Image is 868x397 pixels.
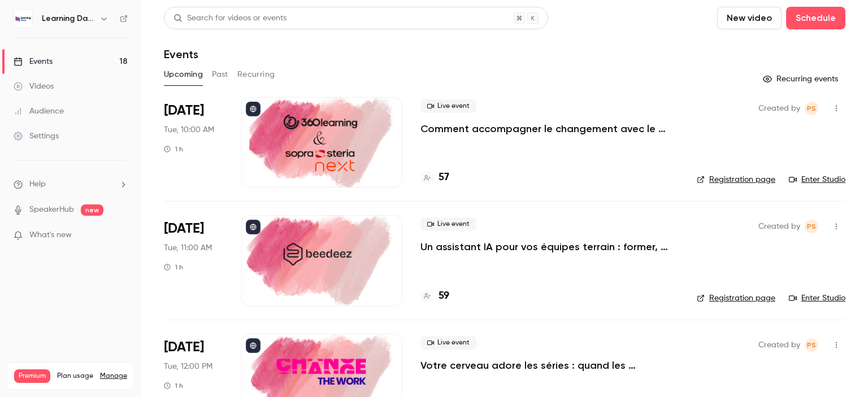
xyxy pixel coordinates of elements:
[807,220,816,233] span: PS
[789,174,845,185] a: Enter Studio
[805,220,818,233] span: Prad Selvarajah
[697,174,775,185] a: Registration page
[164,381,183,390] div: 1 h
[420,217,476,231] span: Live event
[420,122,679,136] a: Comment accompagner le changement avec le skills-based learning ?
[14,10,32,28] img: Learning Days
[18,18,27,27] img: logo_orange.svg
[758,220,800,233] span: Created by
[420,359,679,372] a: Votre cerveau adore les séries : quand les neurosciences rencontrent la formation
[164,102,204,120] span: [DATE]
[32,18,55,27] div: v 4.0.25
[164,66,203,84] button: Upcoming
[14,56,53,67] div: Events
[164,215,223,306] div: Oct 7 Tue, 11:00 AM (Europe/Paris)
[128,66,137,75] img: tab_keywords_by_traffic_grey.svg
[237,66,275,84] button: Recurring
[439,289,449,304] h4: 59
[14,178,128,190] li: help-dropdown-opener
[58,67,87,74] div: Domaine
[46,66,55,75] img: tab_domain_overview_orange.svg
[164,242,212,254] span: Tue, 11:00 AM
[164,145,183,154] div: 1 h
[164,97,223,187] div: Oct 7 Tue, 10:00 AM (Europe/Paris)
[758,102,800,115] span: Created by
[789,293,845,304] a: Enter Studio
[717,7,782,29] button: New video
[57,372,93,381] span: Plan usage
[805,338,818,352] span: Prad Selvarajah
[212,66,228,84] button: Past
[164,220,204,238] span: [DATE]
[420,289,449,304] a: 59
[807,102,816,115] span: PS
[697,293,775,304] a: Registration page
[14,130,59,142] div: Settings
[439,170,449,185] h4: 57
[420,240,679,254] a: Un assistant IA pour vos équipes terrain : former, accompagner et transformer l’expérience apprenant
[164,263,183,272] div: 1 h
[758,338,800,352] span: Created by
[18,29,27,38] img: website_grey.svg
[29,29,128,38] div: Domaine: [DOMAIN_NAME]
[786,7,845,29] button: Schedule
[29,204,74,216] a: SpeakerHub
[805,102,818,115] span: Prad Selvarajah
[164,124,214,136] span: Tue, 10:00 AM
[164,47,198,61] h1: Events
[420,99,476,113] span: Live event
[420,170,449,185] a: 57
[14,369,50,383] span: Premium
[758,70,845,88] button: Recurring events
[29,229,72,241] span: What's new
[173,12,287,24] div: Search for videos or events
[14,81,54,92] div: Videos
[164,361,212,372] span: Tue, 12:00 PM
[807,338,816,352] span: PS
[29,178,46,190] span: Help
[164,338,204,356] span: [DATE]
[100,372,127,381] a: Manage
[14,106,64,117] div: Audience
[141,67,173,74] div: Mots-clés
[42,13,95,24] h6: Learning Days
[114,230,128,241] iframe: Noticeable Trigger
[81,204,103,216] span: new
[420,336,476,350] span: Live event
